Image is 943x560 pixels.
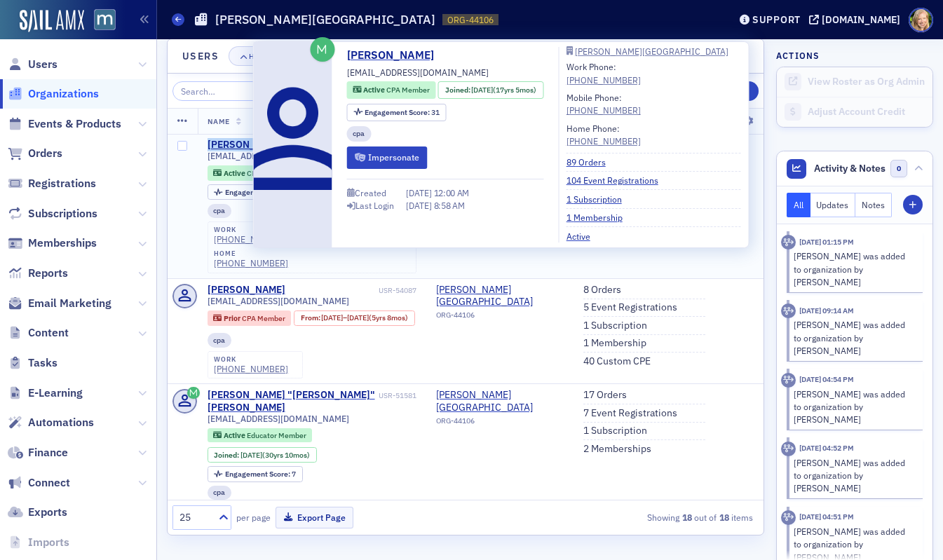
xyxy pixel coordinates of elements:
span: 8:58 AM [434,200,465,211]
a: Email Marketing [8,296,111,311]
span: Engagement Score : [365,107,431,117]
a: Events & Products [8,116,121,132]
div: cpa [208,486,232,500]
span: [EMAIL_ADDRESS][DOMAIN_NAME] [208,296,349,306]
a: Active CPA Member [213,168,290,177]
a: 1 Membership [583,337,646,350]
a: Automations [8,415,94,430]
div: Activity [781,510,796,525]
div: work [214,226,288,234]
div: home [214,250,288,258]
span: Active [224,168,247,178]
a: Active [567,230,601,243]
div: Home Phone: [567,122,641,148]
button: Hide [229,46,278,66]
a: [PERSON_NAME][GEOGRAPHIC_DATA] [436,284,564,308]
span: Joined : [214,451,240,460]
a: Exports [8,505,67,520]
span: 12:00 AM [434,187,470,198]
time: 9/4/2024 04:52 PM [799,443,854,453]
div: [DOMAIN_NAME] [822,13,900,26]
div: Activity [781,373,796,388]
div: Last Login [355,202,394,210]
button: Updates [810,193,856,217]
a: [PHONE_NUMBER] [567,135,641,147]
div: Activity [781,235,796,250]
span: CPA Member [386,85,430,95]
button: Impersonate [347,146,428,168]
span: Orders [28,146,62,161]
div: (17yrs 5mos) [471,85,536,96]
div: Joined: 2008-03-14 00:00:00 [438,81,543,99]
div: Engagement Score: 7 [208,466,303,482]
button: Notes [855,193,892,217]
div: USR-51581 [379,391,416,400]
div: Active: Active: CPA Member [208,165,297,181]
span: Email Marketing [28,296,111,311]
a: Content [8,325,69,341]
a: Users [8,57,57,72]
a: [PERSON_NAME] [208,284,285,296]
div: [PHONE_NUMBER] [214,258,288,268]
a: 2 Memberships [583,443,651,456]
div: Support [752,13,801,26]
time: 9/5/2024 09:14 AM [799,306,854,315]
h4: Actions [776,49,820,62]
span: Events & Products [28,116,121,132]
a: Adjust Account Credit [777,97,932,127]
div: cpa [347,126,372,142]
div: From: 2014-10-21 00:00:00 [294,310,415,326]
span: [EMAIL_ADDRESS][DOMAIN_NAME] [347,66,489,78]
div: ORG-44106 [436,310,564,325]
span: [DATE] [471,85,493,95]
div: Work Phone: [567,60,641,86]
a: [PHONE_NUMBER] [214,364,288,374]
a: 17 Orders [583,389,627,402]
a: Subscriptions [8,206,97,221]
span: From : [301,313,322,322]
span: Imports [28,535,69,550]
div: [PHONE_NUMBER] [567,74,641,86]
a: [PERSON_NAME] "[PERSON_NAME]" [PERSON_NAME] [208,389,376,414]
span: 0 [890,160,908,177]
span: Active [363,85,386,95]
span: [DATE] [347,313,369,322]
div: Joined: 1994-10-21 00:00:00 [208,447,317,463]
div: Hide [249,53,267,60]
div: (30yrs 10mos) [240,451,310,460]
span: [EMAIL_ADDRESS][DOMAIN_NAME] [208,414,349,424]
div: Mobile Phone: [567,91,641,117]
a: Connect [8,475,70,491]
button: All [787,193,810,217]
span: Anne Arundel Community College [436,389,564,414]
div: 7 [225,470,296,478]
a: 5 Event Registrations [583,301,677,314]
a: 8 Orders [583,284,621,296]
div: [PERSON_NAME][GEOGRAPHIC_DATA] [575,48,728,55]
div: 31 [365,109,440,116]
input: Search… [172,81,306,101]
span: ORG-44106 [447,14,494,26]
a: Active Educator Member [213,430,306,439]
span: Exports [28,505,67,520]
span: Anne Arundel Community College [436,284,564,308]
span: Reports [28,266,68,281]
div: [PERSON_NAME] [208,139,285,151]
span: Engagement Score : [225,469,292,479]
img: SailAMX [20,10,84,32]
span: Name [208,116,230,126]
time: 9/16/2024 01:15 PM [799,237,854,247]
a: Orders [8,146,62,161]
a: E-Learning [8,385,83,401]
div: Showing out of items [569,511,753,524]
div: Active: Active: Educator Member [208,428,313,442]
span: [DATE] [321,313,343,322]
span: CPA Member [242,313,285,323]
div: [PHONE_NUMBER] [567,104,641,116]
div: [PERSON_NAME] was added to organization by [PERSON_NAME] [794,388,914,426]
span: Engagement Score : [225,187,292,197]
a: Imports [8,535,69,550]
button: [DOMAIN_NAME] [809,15,905,25]
a: Prior CPA Member [213,313,285,322]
